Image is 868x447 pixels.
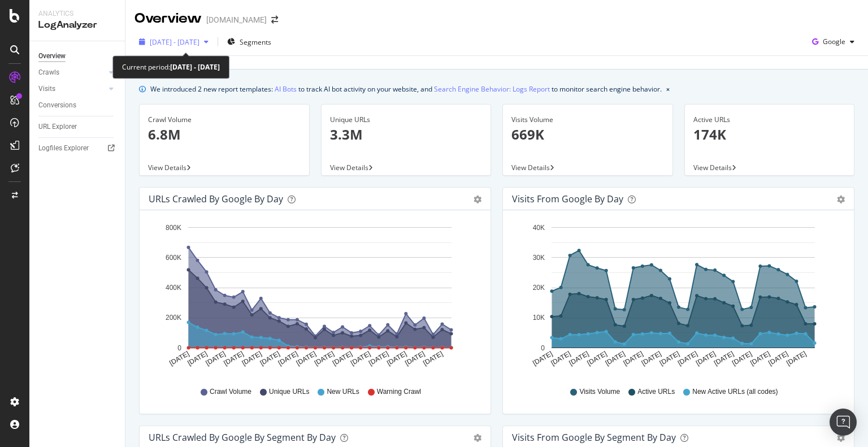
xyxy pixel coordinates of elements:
[206,14,267,25] div: [DOMAIN_NAME]
[330,125,483,144] p: 3.3M
[512,193,623,205] div: Visits from Google by day
[38,67,106,79] a: Crawls
[148,115,301,125] div: Crawl Volume
[223,350,245,367] text: [DATE]
[205,350,227,367] text: [DATE]
[149,432,336,443] div: URLs Crawled by Google By Segment By Day
[658,350,681,367] text: [DATE]
[166,254,181,262] text: 600K
[277,350,300,367] text: [DATE]
[377,387,421,397] span: Warning Crawl
[422,350,444,367] text: [DATE]
[275,83,297,95] a: AI Bots
[663,81,672,97] button: close banner
[139,83,854,95] div: info banner
[38,19,116,32] div: LogAnalyzer
[271,16,278,24] div: arrow-right-arrow-left
[837,434,845,442] div: gear
[240,37,271,47] span: Segments
[38,121,77,133] div: URL Explorer
[434,83,550,95] a: Search Engine Behavior: Logs Report
[122,60,220,73] div: Current period:
[149,219,478,376] svg: A chart.
[808,33,859,51] button: Google
[731,350,753,367] text: [DATE]
[549,350,572,367] text: [DATE]
[785,350,808,367] text: [DATE]
[38,50,66,62] div: Overview
[533,314,545,322] text: 10K
[327,387,359,397] span: New URLs
[541,344,545,352] text: 0
[223,33,276,51] button: Segments
[330,115,483,125] div: Unique URLs
[403,350,426,367] text: [DATE]
[767,350,789,367] text: [DATE]
[512,432,676,443] div: Visits from Google By Segment By Day
[295,350,318,367] text: [DATE]
[330,163,368,172] span: View Details
[331,350,354,367] text: [DATE]
[166,224,181,232] text: 800K
[568,350,591,367] text: [DATE]
[150,37,199,47] span: [DATE] - [DATE]
[640,350,663,367] text: [DATE]
[693,163,732,172] span: View Details
[38,99,117,111] a: Conversions
[695,350,717,367] text: [DATE]
[604,350,627,367] text: [DATE]
[511,125,664,144] p: 669K
[168,350,190,367] text: [DATE]
[586,350,609,367] text: [DATE]
[134,33,213,51] button: [DATE] - [DATE]
[533,284,545,292] text: 20K
[38,83,106,95] a: Visits
[269,387,309,397] span: Unique URLs
[533,224,545,232] text: 40K
[38,99,76,111] div: Conversions
[533,254,545,262] text: 30K
[186,350,209,367] text: [DATE]
[692,387,778,397] span: New Active URLs (all codes)
[177,344,181,352] text: 0
[150,83,662,95] div: We introduced 2 new report templates: to track AI bot activity on your website, and to monitor se...
[474,434,481,442] div: gear
[148,163,186,172] span: View Details
[38,142,117,154] a: Logfiles Explorer
[166,284,181,292] text: 400K
[134,9,202,28] div: Overview
[385,350,408,367] text: [DATE]
[511,115,664,125] div: Visits Volume
[837,196,845,203] div: gear
[512,219,841,376] svg: A chart.
[637,387,675,397] span: Active URLs
[148,125,301,144] p: 6.8M
[367,350,390,367] text: [DATE]
[693,115,846,125] div: Active URLs
[38,121,117,133] a: URL Explorer
[38,142,89,154] div: Logfiles Explorer
[749,350,771,367] text: [DATE]
[830,409,857,436] div: Open Intercom Messenger
[259,350,281,367] text: [DATE]
[531,350,554,367] text: [DATE]
[149,193,283,205] div: URLs Crawled by Google by day
[38,50,117,62] a: Overview
[38,67,59,79] div: Crawls
[241,350,263,367] text: [DATE]
[349,350,372,367] text: [DATE]
[313,350,336,367] text: [DATE]
[579,387,620,397] span: Visits Volume
[38,83,55,95] div: Visits
[166,314,181,322] text: 200K
[474,196,481,203] div: gear
[210,387,251,397] span: Crawl Volume
[622,350,645,367] text: [DATE]
[38,9,116,19] div: Analytics
[713,350,735,367] text: [DATE]
[693,125,846,144] p: 174K
[511,163,550,172] span: View Details
[676,350,699,367] text: [DATE]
